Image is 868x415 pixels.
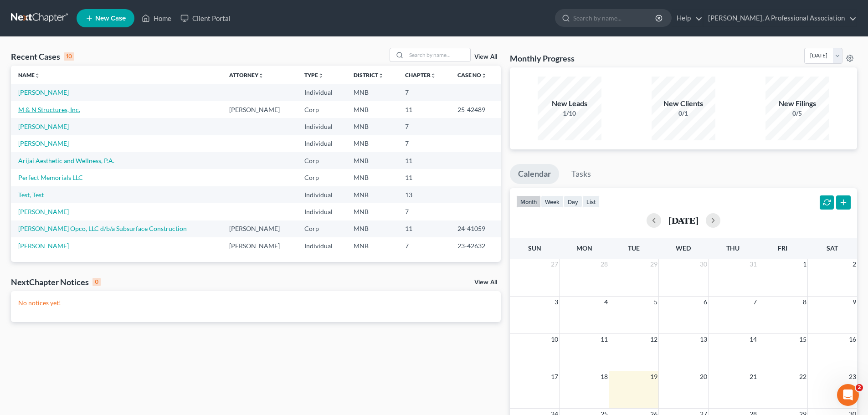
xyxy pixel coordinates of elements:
[222,101,297,118] td: [PERSON_NAME]
[398,203,450,220] td: 7
[474,54,497,60] a: View All
[398,84,450,101] td: 7
[450,237,501,254] td: 23-42632
[450,101,501,118] td: 25-42489
[600,371,609,382] span: 18
[297,152,346,169] td: Corp
[564,195,582,208] button: day
[398,220,450,237] td: 11
[699,334,708,345] span: 13
[699,259,708,270] span: 30
[576,244,592,252] span: Mon
[798,334,807,345] span: 15
[137,10,176,26] a: Home
[18,72,40,78] a: Nameunfold_more
[398,237,450,254] td: 7
[346,237,398,254] td: MNB
[398,169,450,186] td: 11
[431,73,436,78] i: unfold_more
[398,186,450,203] td: 13
[405,72,436,78] a: Chapterunfold_more
[798,371,807,382] span: 22
[600,259,609,270] span: 28
[550,259,559,270] span: 27
[346,84,398,101] td: MNB
[802,259,807,270] span: 1
[600,334,609,345] span: 11
[346,101,398,118] td: MNB
[297,237,346,254] td: Individual
[848,371,857,382] span: 23
[35,73,40,78] i: unfold_more
[573,10,657,26] input: Search by name...
[95,15,126,22] span: New Case
[510,53,575,64] h3: Monthly Progress
[652,98,715,109] div: New Clients
[346,220,398,237] td: MNB
[18,298,493,307] p: No notices yet!
[297,169,346,186] td: Corp
[450,220,501,237] td: 24-41059
[297,84,346,101] td: Individual
[222,237,297,254] td: [PERSON_NAME]
[848,334,857,345] span: 16
[852,259,857,270] span: 2
[778,244,787,252] span: Fri
[749,334,758,345] span: 14
[18,157,114,164] a: Arijai Aesthetic and Wellness, P.A.
[752,297,758,307] span: 7
[297,203,346,220] td: Individual
[258,73,264,78] i: unfold_more
[18,191,44,199] a: Test, Test
[11,277,101,287] div: NextChapter Notices
[406,48,470,61] input: Search by name...
[398,152,450,169] td: 11
[538,98,601,109] div: New Leads
[765,98,829,109] div: New Filings
[474,279,497,286] a: View All
[852,297,857,307] span: 9
[699,371,708,382] span: 20
[827,244,838,252] span: Sat
[582,195,600,208] button: list
[528,244,541,252] span: Sun
[346,118,398,135] td: MNB
[297,186,346,203] td: Individual
[603,297,609,307] span: 4
[18,106,80,113] a: M & N Structures, Inc.
[726,244,740,252] span: Thu
[229,72,264,78] a: Attorneyunfold_more
[672,10,703,26] a: Help
[346,135,398,152] td: MNB
[378,73,384,78] i: unfold_more
[346,203,398,220] td: MNB
[176,10,235,26] a: Client Portal
[676,244,691,252] span: Wed
[18,88,69,96] a: [PERSON_NAME]
[550,334,559,345] span: 10
[297,118,346,135] td: Individual
[92,278,101,286] div: 0
[297,135,346,152] td: Individual
[516,195,541,208] button: month
[11,51,74,62] div: Recent Cases
[318,73,324,78] i: unfold_more
[304,72,324,78] a: Typeunfold_more
[563,164,599,184] a: Tasks
[297,220,346,237] td: Corp
[398,118,450,135] td: 7
[668,215,699,225] h2: [DATE]
[649,259,658,270] span: 29
[297,101,346,118] td: Corp
[837,384,859,406] iframe: Intercom live chat
[398,135,450,152] td: 7
[346,169,398,186] td: MNB
[457,72,487,78] a: Case Nounfold_more
[398,101,450,118] td: 11
[802,297,807,307] span: 8
[346,186,398,203] td: MNB
[18,208,69,215] a: [PERSON_NAME]
[628,244,640,252] span: Tue
[749,259,758,270] span: 31
[18,242,69,250] a: [PERSON_NAME]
